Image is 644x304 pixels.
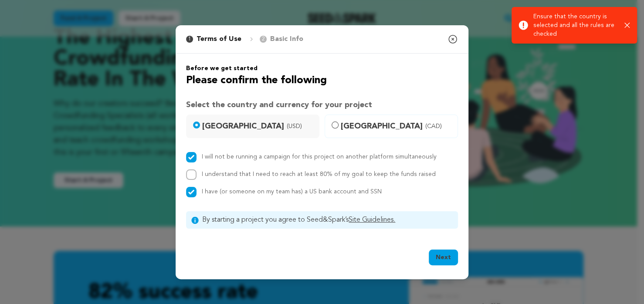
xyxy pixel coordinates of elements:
[186,73,458,88] h2: Please confirm the following
[202,215,453,225] span: By starting a project you agree to Seed&Spark’s
[202,120,314,132] span: [GEOGRAPHIC_DATA]
[186,64,458,73] h6: Before we get started
[349,216,395,223] a: Site Guidelines.
[202,171,436,177] label: I understand that I need to reach at least 80% of my goal to keep the funds raised
[341,120,452,132] span: [GEOGRAPHIC_DATA]
[270,34,303,44] p: Basic Info
[533,12,617,38] p: Ensure that the country is selected and all the rules are checked
[202,154,437,160] label: I will not be running a campaign for this project on another platform simultaneously
[287,122,302,131] span: (USD)
[186,36,193,43] span: 1
[202,189,382,195] span: I have (or someone on my team has) a US bank account and SSN
[260,36,267,43] span: 2
[197,34,241,44] p: Terms of Use
[425,122,442,131] span: (CAD)
[429,250,458,265] button: Next
[186,99,458,111] h3: Select the country and currency for your project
